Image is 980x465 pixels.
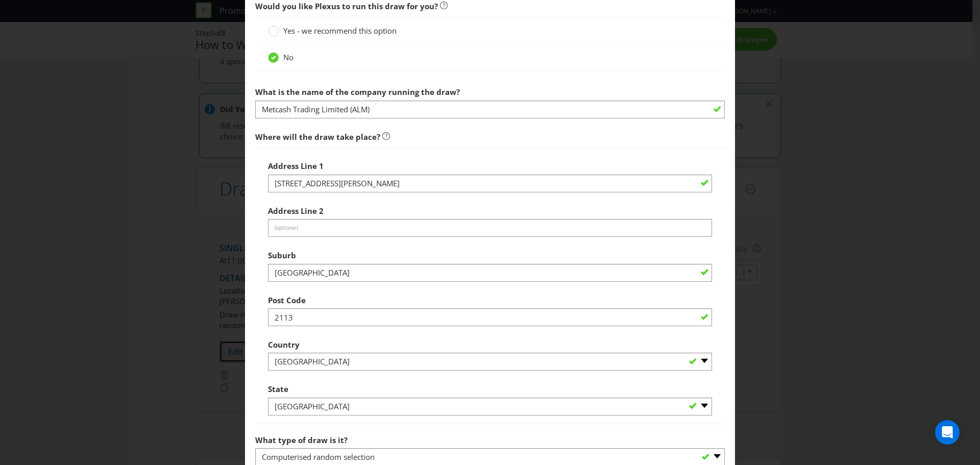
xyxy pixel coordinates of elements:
span: Suburb [268,250,296,260]
input: e.g. Melbourne [268,264,712,282]
span: Would you like Plexus to run this draw for you? [255,1,438,11]
span: No [283,52,293,62]
span: Yes - we recommend this option [283,26,397,36]
span: Address Line 1 [268,161,324,171]
div: Open Intercom Messenger [935,420,960,445]
span: Post Code [268,295,306,305]
span: What type of draw is it? [255,435,348,445]
span: Country [268,339,300,350]
span: State [268,384,288,394]
span: What is the name of the company running the draw? [255,87,460,97]
span: Where will the draw take place? [255,132,380,142]
span: Address Line 2 [268,206,324,216]
input: e.g. 3000 [268,308,712,326]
